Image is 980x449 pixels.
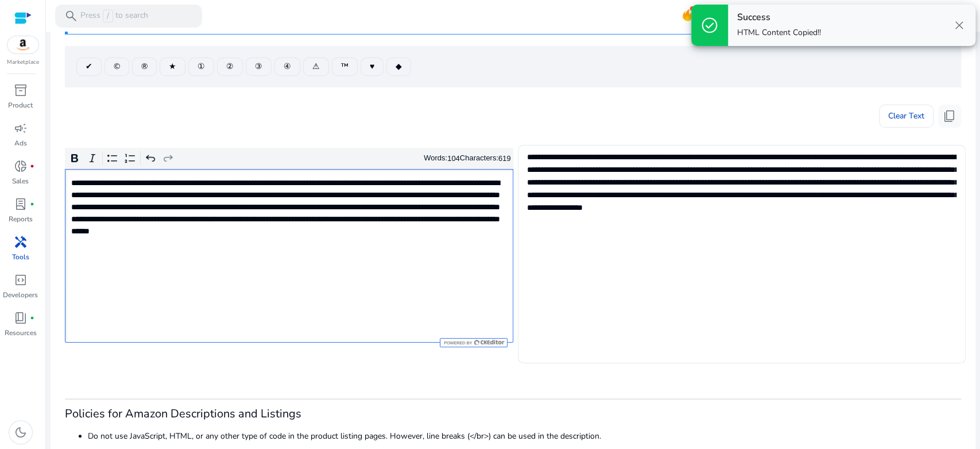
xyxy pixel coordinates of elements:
button: Clear Text [879,105,933,128]
span: ™ [341,60,348,72]
p: Developers [3,290,38,300]
p: Resources [5,328,37,338]
button: ② [217,57,243,76]
span: fiber_manual_record [30,202,34,206]
span: content_copy [943,109,956,123]
button: ◆ [386,57,411,76]
span: fiber_manual_record [30,316,34,320]
p: HTML Content Copied!! [737,27,821,39]
button: ③ [246,57,272,76]
button: © [104,57,129,76]
button: ® [132,57,157,76]
span: / [103,10,113,22]
span: ③ [255,60,262,72]
span: ② [226,60,234,72]
span: Powered by [443,340,472,346]
div: Words: Characters: [424,151,511,166]
button: ✔ [76,57,102,76]
span: search [64,9,78,23]
button: ⚠ [303,57,329,76]
button: ④ [274,57,300,76]
span: ✔ [86,60,92,72]
button: content_copy [938,105,961,128]
span: ⚠ [312,60,320,72]
span: ♥ [370,60,374,72]
button: ♥ [361,57,384,76]
span: ◆ [396,60,402,72]
button: ① [188,57,214,76]
span: ④ [284,60,291,72]
img: amazon.svg [7,36,38,53]
span: Clear Text [888,105,924,128]
button: ★ [160,57,185,76]
label: 104 [447,154,460,163]
span: handyman [14,235,28,249]
span: campaign [14,121,28,135]
span: inventory_2 [14,83,28,97]
label: 619 [498,154,511,163]
div: Rich Text Editor. Editing area: main. Press Alt+0 for help. [65,169,513,343]
li: Do not use JavaScript, HTML, or any other type of code in the product listing pages. However, lin... [88,430,961,442]
span: book_4 [14,311,28,325]
span: code_blocks [14,273,28,287]
p: Reports [9,214,33,224]
span: close [952,18,966,32]
span: ① [197,60,205,72]
span: © [114,60,120,72]
span: ® [141,60,148,72]
button: ™ [332,57,358,76]
span: lab_profile [14,197,28,211]
span: check_circle [700,16,719,34]
span: dark_mode [14,425,28,439]
p: Ads [14,138,27,148]
span: ★ [169,60,176,72]
p: Press to search [80,10,148,22]
p: Marketplace [7,58,39,67]
span: fiber_manual_record [30,164,34,168]
span: donut_small [14,159,28,173]
h4: Success [737,12,821,23]
p: Product [8,100,33,110]
div: Editor toolbar [65,148,513,170]
p: Tools [12,252,29,262]
p: Sales [12,176,29,186]
h3: Policies for Amazon Descriptions and Listings [65,407,961,421]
